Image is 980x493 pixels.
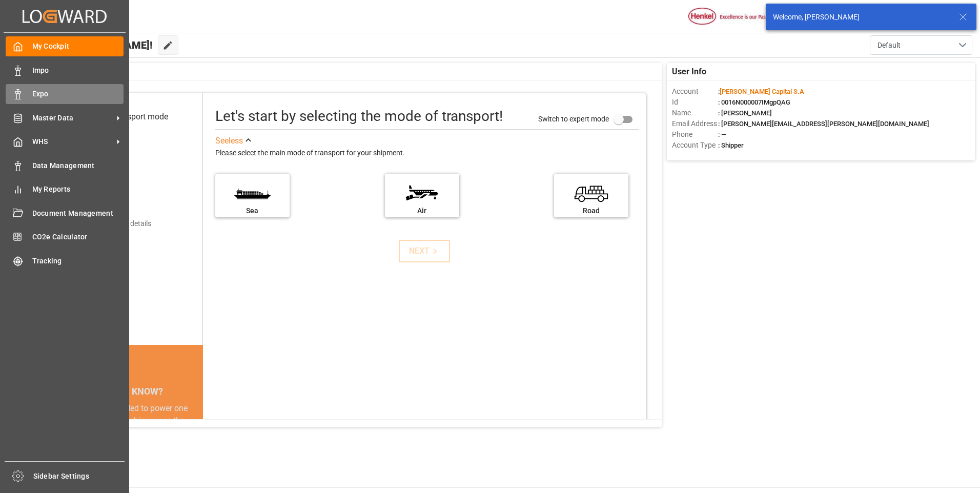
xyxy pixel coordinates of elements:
span: Tracking [32,256,124,266]
span: : — [718,131,726,138]
span: CO2e Calculator [32,232,124,242]
span: Name [672,108,718,118]
span: Document Management [32,208,124,219]
span: Sidebar Settings [33,471,125,482]
a: My Reports [6,179,124,199]
span: : [718,88,804,95]
span: WHS [32,136,113,147]
span: : Shipper [718,141,744,149]
span: : [PERSON_NAME] [718,109,772,117]
span: : 0016N000007IMgpQAG [718,98,790,106]
div: See less [215,135,243,147]
div: Please select the main mode of transport for your shipment. [215,147,639,159]
span: Account Type [672,140,718,151]
span: Default [877,40,901,51]
img: Henkel%20logo.jpg_1689854090.jpg [688,8,774,26]
span: My Cockpit [32,41,124,52]
span: [PERSON_NAME] Capital S.A [720,88,804,95]
span: User Info [672,66,706,78]
span: Id [672,97,718,108]
span: Email Address [672,118,718,129]
span: Data Management [32,160,124,171]
div: Road [559,206,623,216]
span: Phone [672,129,718,140]
a: Tracking [6,251,124,271]
div: Add shipping details [87,218,151,229]
span: Expo [32,89,124,99]
div: NEXT [409,245,440,257]
span: Account [672,86,718,97]
a: Data Management [6,155,124,175]
a: CO2e Calculator [6,227,124,247]
span: Impo [32,65,124,76]
span: Master Data [32,113,113,124]
a: Impo [6,60,124,80]
a: My Cockpit [6,36,124,56]
a: Expo [6,84,124,104]
div: Let's start by selecting the mode of transport! [215,106,503,127]
button: next slide / item [189,402,203,488]
span: My Reports [32,184,124,195]
span: Switch to expert mode [538,114,609,122]
span: Hello [PERSON_NAME]! [43,35,153,55]
div: Sea [220,206,284,216]
button: open menu [870,35,972,55]
div: Air [390,206,454,216]
a: Document Management [6,203,124,223]
span: : [PERSON_NAME][EMAIL_ADDRESS][PERSON_NAME][DOMAIN_NAME] [718,120,929,128]
button: NEXT [399,240,450,262]
div: Welcome, [PERSON_NAME] [773,12,949,23]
